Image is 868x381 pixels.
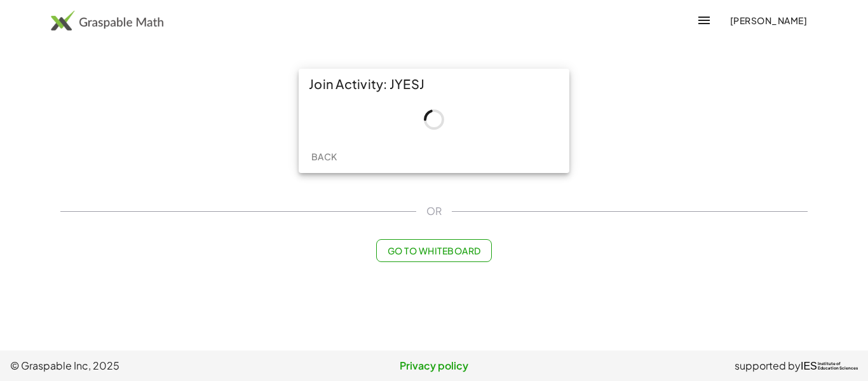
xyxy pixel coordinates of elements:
span: Back [311,151,337,162]
a: Privacy policy [293,358,576,373]
div: Join Activity: JYESJ [299,69,569,99]
button: Go to Whiteboard [376,239,491,262]
a: IESInstitute ofEducation Sciences [801,358,858,373]
span: supported by [735,358,801,373]
button: [PERSON_NAME] [719,9,817,32]
span: Institute of Education Sciences [818,362,858,371]
span: [PERSON_NAME] [729,15,807,26]
span: IES [801,360,817,372]
span: © Graspable Inc, 2025 [10,358,293,373]
button: Back [304,145,344,168]
span: Go to Whiteboard [387,245,480,256]
span: OR [426,204,442,219]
